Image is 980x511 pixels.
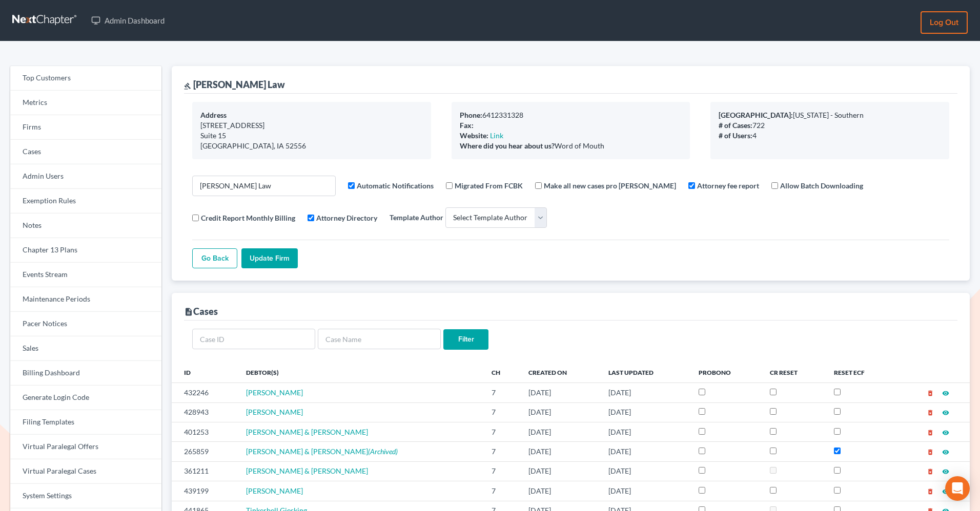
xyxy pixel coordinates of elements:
[942,447,949,456] a: visibility
[762,362,826,382] th: CR Reset
[719,121,752,130] b: # of Cases:
[10,263,161,287] a: Events Stream
[927,409,934,416] i: delete_forever
[927,468,934,475] i: delete_forever
[172,362,238,382] th: ID
[10,238,161,263] a: Chapter 13 Plans
[942,449,949,456] i: visibility
[10,386,161,410] a: Generate Login Code
[246,408,303,416] span: [PERSON_NAME]
[483,362,520,382] th: Ch
[942,429,949,436] i: visibility
[357,180,434,191] label: Automatic Notifications
[443,329,488,350] input: Filter
[246,486,303,495] span: [PERSON_NAME]
[460,110,682,120] div: 6412331328
[455,180,523,191] label: Migrated From FCBK
[192,248,237,269] a: Go Back
[483,402,520,422] td: 7
[520,402,600,422] td: [DATE]
[945,476,970,501] div: Open Intercom Messenger
[10,91,161,115] a: Metrics
[520,362,600,382] th: Created On
[942,468,949,475] i: visibility
[483,481,520,501] td: 7
[10,484,161,508] a: System Settings
[697,180,759,191] label: Attorney fee report
[368,447,398,456] em: (Archived)
[460,141,555,150] b: Where did you hear about us?
[10,214,161,238] a: Notes
[520,383,600,402] td: [DATE]
[600,481,690,501] td: [DATE]
[927,388,934,397] a: delete_forever
[10,410,161,435] a: Filing Templates
[86,11,170,30] a: Admin Dashboard
[719,120,941,131] div: 722
[10,164,161,189] a: Admin Users
[246,447,368,456] span: [PERSON_NAME] & [PERSON_NAME]
[246,428,368,436] a: [PERSON_NAME] & [PERSON_NAME]
[184,82,191,90] i: gavel
[927,466,934,475] a: delete_forever
[246,466,368,475] a: [PERSON_NAME] & [PERSON_NAME]
[192,329,315,349] input: Case ID
[460,141,682,151] div: Word of Mouth
[318,329,441,349] input: Case Name
[520,481,600,501] td: [DATE]
[719,110,941,120] div: [US_STATE] - Southern
[460,111,482,119] b: Phone:
[483,383,520,402] td: 7
[10,140,161,164] a: Cases
[520,422,600,441] td: [DATE]
[927,429,934,436] i: delete_forever
[600,442,690,461] td: [DATE]
[942,428,949,436] a: visibility
[10,189,161,214] a: Exemption Rules
[172,481,238,501] td: 439199
[719,111,793,119] b: [GEOGRAPHIC_DATA]:
[719,131,941,141] div: 4
[927,449,934,456] i: delete_forever
[600,362,690,382] th: Last Updated
[719,131,752,140] b: # of Users:
[10,435,161,459] a: Virtual Paralegal Offers
[490,131,503,140] a: Link
[927,486,934,495] a: delete_forever
[10,361,161,386] a: Billing Dashboard
[10,287,161,312] a: Maintenance Periods
[942,466,949,475] a: visibility
[927,488,934,495] i: delete_forever
[172,422,238,441] td: 401253
[942,488,949,495] i: visibility
[690,362,762,382] th: ProBono
[200,111,227,119] b: Address
[10,336,161,361] a: Sales
[316,212,377,223] label: Attorney Directory
[201,212,295,223] label: Credit Report Monthly Billing
[172,402,238,422] td: 428943
[520,461,600,481] td: [DATE]
[172,383,238,402] td: 432246
[600,422,690,441] td: [DATE]
[921,11,968,34] a: Log out
[241,248,298,269] input: Update Firm
[942,409,949,416] i: visibility
[246,447,398,456] a: [PERSON_NAME] & [PERSON_NAME](Archived)
[942,390,949,397] i: visibility
[483,422,520,441] td: 7
[600,383,690,402] td: [DATE]
[200,120,423,131] div: [STREET_ADDRESS]
[826,362,894,382] th: Reset ECF
[246,388,303,397] a: [PERSON_NAME]
[10,459,161,484] a: Virtual Paralegal Cases
[483,442,520,461] td: 7
[927,408,934,416] a: delete_forever
[238,362,483,382] th: Debtor(s)
[927,390,934,397] i: delete_forever
[927,447,934,456] a: delete_forever
[520,442,600,461] td: [DATE]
